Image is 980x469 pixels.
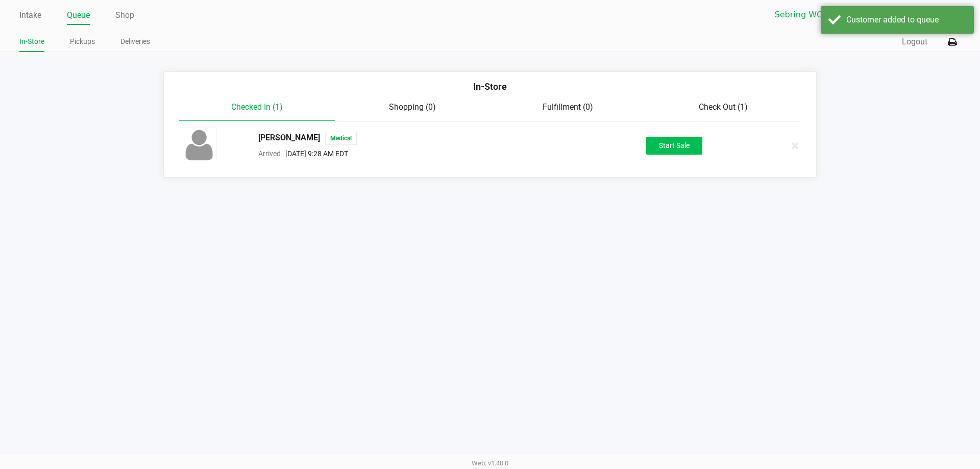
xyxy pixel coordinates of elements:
span: Check Out (1) [699,102,748,112]
a: Intake [19,8,41,22]
span: Fulfillment (0) [543,102,593,112]
div: Customer added to queue [846,14,966,26]
a: In-Store [19,35,44,48]
a: Shop [115,8,134,22]
span: Web: v1.40.0 [472,459,508,467]
span: Checked In (1) [231,102,283,112]
a: Deliveries [120,35,150,48]
a: Pickups [70,35,95,48]
button: Logout [902,36,927,48]
span: Shopping (0) [389,102,436,112]
span: Sebring WC [775,9,874,21]
button: Start Sale [646,137,702,155]
span: In-Store [473,81,507,92]
span: [DATE] 9:28 AM EDT [281,150,348,158]
span: Arrived [258,150,281,158]
button: Select [880,6,895,24]
span: Medical [325,132,357,145]
a: Queue [67,8,90,22]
